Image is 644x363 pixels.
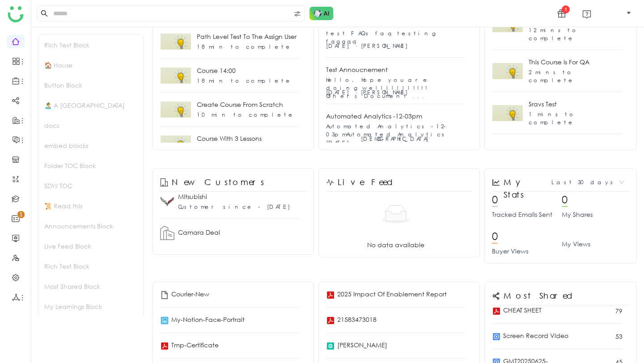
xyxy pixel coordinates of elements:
[551,176,624,189] nz-select-item: Last 30 days
[8,6,24,22] img: logo
[503,305,542,315] div: CHEAT SHEET
[19,210,23,219] p: 1
[172,176,265,188] div: New Customers
[39,176,143,196] div: SDW TOC
[367,240,424,250] p: No data available
[326,65,388,74] div: Test annoucnement
[171,315,245,324] div: my-notion-face-portrait
[197,43,297,51] div: 18 min to complete
[605,8,615,19] i: account_circle
[171,289,209,299] div: Courier-New
[197,111,295,119] div: 10 min to complete
[39,135,143,156] div: embed blocks
[326,42,352,50] div: [DATE]
[39,35,143,55] div: Rich Text Block
[160,226,174,240] img: customers.svg
[562,192,568,207] div: 0
[504,176,544,201] div: My Stats
[326,139,352,147] div: [DATE]
[503,331,568,340] div: Screen record video
[326,30,466,46] div: test FAQs faq testing fqqqqq
[39,216,143,236] div: Announcements Block
[39,276,143,296] div: Most Shared Block
[294,10,301,17] img: search-type.svg
[361,135,466,151] div: [DEMOGRAPHIC_DATA][PERSON_NAME]
[562,239,590,249] div: My Views
[197,77,292,85] div: 18 min to complete
[529,26,623,42] div: 12 mins to complete
[492,192,498,207] div: 0
[39,55,143,75] div: 🏠 House
[529,68,623,84] div: 2 mins to complete
[39,115,143,135] div: docs
[39,236,143,256] div: Live Feed Block
[492,210,552,219] div: Tracked Emails Sent
[337,340,387,350] div: [PERSON_NAME]
[17,211,25,218] nz-badge-sup: 1
[39,95,143,115] div: 🏝️ A [GEOGRAPHIC_DATA]
[615,332,623,341] div: 53
[178,203,293,211] div: Customer since - [DATE]
[504,289,576,302] div: Most Shared
[39,156,143,176] div: Folder TOC Block
[326,122,466,147] div: Automated Analytics -12-03pmAutomated Analytics -...
[197,134,297,143] div: course with 3 lessons
[178,228,220,237] div: camara deal
[326,111,422,121] div: Automated Analytics -12-03pm
[197,66,292,75] div: course 14:00
[39,256,143,276] div: Rich Text Block
[171,340,219,350] div: tmp-certificate
[197,100,295,109] div: Create course from scratch
[529,99,623,109] div: sravs test
[615,307,623,315] div: 79
[562,210,593,219] div: My Shares
[309,7,334,20] img: ask-buddy-normal.svg
[197,32,297,41] div: path level test to the assign user
[529,57,623,67] div: This course is for QA
[39,75,143,95] div: Button Block
[603,6,633,21] button: account_circle
[562,5,570,13] div: 1
[361,42,411,50] div: [PERSON_NAME]
[529,110,623,127] div: 1 mins to complete
[326,89,352,97] div: [DATE]
[39,296,143,317] div: My Learnings Block
[529,141,623,151] div: test
[39,196,143,216] div: 📜 Read this
[160,194,174,209] img: 689c3eab319fb64fde7bb732
[337,289,447,299] div: 2025 Impact of Enablement Report
[338,176,396,188] div: Live Feed
[492,246,528,256] div: Buyer Views
[39,317,143,337] div: My Stats Block
[582,10,591,19] img: help.svg
[326,76,466,100] div: Hello, Hope you are doing welllllll!!!! Others Document ...
[492,228,498,244] div: 0
[178,192,293,201] div: Mitsubishi
[361,89,411,97] div: [PERSON_NAME]
[337,315,377,324] div: 21583473018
